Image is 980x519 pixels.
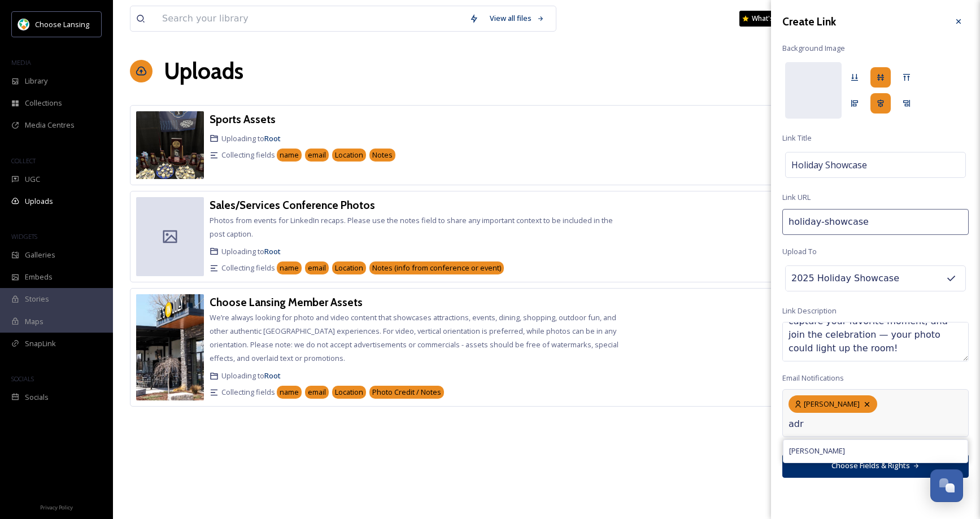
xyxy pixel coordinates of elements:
span: Link Description [782,306,837,316]
span: Collecting fields [221,387,275,398]
span: [PERSON_NAME] [804,399,860,409]
h3: Choose Lansing Member Assets [210,295,363,309]
span: email [308,263,326,273]
span: Stories [25,294,49,304]
span: Library [25,76,47,86]
span: Privacy Policy [40,504,73,511]
span: Uploads [25,196,53,207]
span: Location [335,150,363,160]
span: Link URL [782,192,811,203]
span: UGC [25,174,40,185]
span: Photos from events for LinkedIn recaps. Please use the notes field to share any important context... [210,215,613,239]
input: mylink [782,209,969,235]
button: Open Chat [930,469,963,502]
span: name [280,150,299,160]
button: Choose Fields & Rights [782,454,969,477]
span: email [308,150,326,160]
span: Photo Credit / Notes [372,387,441,398]
span: Maps [25,316,43,327]
span: Galleries [25,250,55,260]
span: Socials [25,392,49,403]
a: Root [264,133,281,143]
span: Collecting fields [221,150,275,160]
span: COLLECT [11,156,36,165]
span: email [308,387,326,398]
span: name [280,263,299,273]
input: Search your library [156,6,464,31]
a: View all files [484,7,550,29]
span: Collecting fields [221,263,275,273]
span: SnapLink [25,338,56,349]
span: Uploading to [221,246,281,257]
a: Root [264,246,281,256]
img: 41c50bb0-e40e-42d3-ac72-b0e9a1760cdf.jpg [136,294,204,400]
span: Embeds [25,272,53,282]
span: Background Image [782,43,845,54]
h3: Create Link [782,14,836,30]
span: Link Title [782,133,812,143]
span: Location [335,263,363,273]
span: Media Centres [25,120,75,130]
span: Notes [372,150,393,160]
input: Start typing a name [789,417,901,431]
input: Search for a folder [786,266,910,291]
a: Root [264,370,281,381]
span: We’re always looking for photo and video content that showcases attractions, events, dining, shop... [210,312,619,363]
span: name [280,387,299,398]
span: Notes (info from conference or event) [372,263,501,273]
a: What's New [739,11,796,27]
h3: Sports Assets [210,112,276,126]
img: logo.jpeg [18,19,29,30]
h3: Sales/Services Conference Photos [210,198,375,212]
span: WIDGETS [11,232,37,241]
a: Choose Lansing Member Assets [210,294,363,311]
a: Privacy Policy [40,500,73,513]
span: Choose Lansing [35,19,89,29]
span: Upload To [782,246,817,257]
span: Uploading to [221,370,281,381]
span: SOCIALS [11,374,34,383]
span: [PERSON_NAME] [789,446,845,456]
span: MEDIA [11,58,31,67]
span: Uploading to [221,133,281,144]
span: Collections [25,98,62,108]
span: Holiday Showcase [791,158,867,172]
a: Sports Assets [210,111,276,128]
img: 3289bacc-863d-4df1-bced-aa8f9e899e68.jpg [136,111,204,179]
a: Uploads [164,54,243,88]
a: Sales/Services Conference Photos [210,197,375,213]
span: Email Notifications [782,373,844,383]
textarea: Upload your favorite event photos here and see them featured on the big screen during the Holiday... [782,322,969,361]
span: Location [335,387,363,398]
